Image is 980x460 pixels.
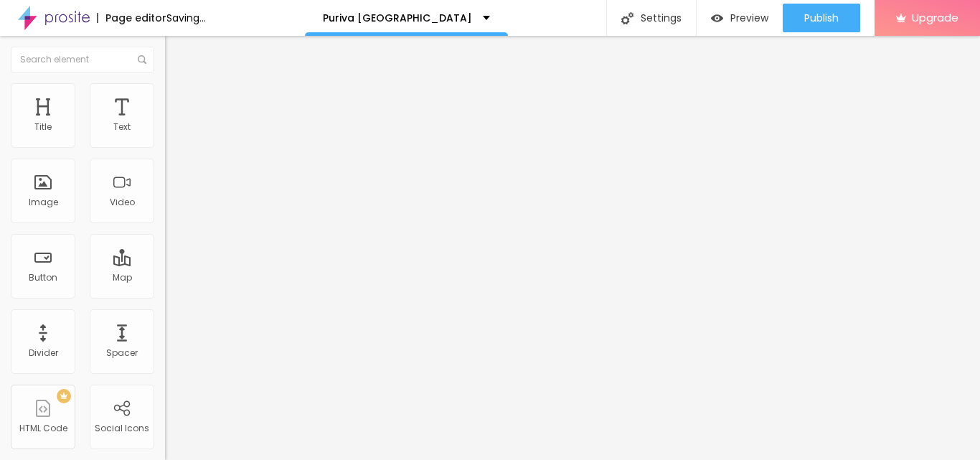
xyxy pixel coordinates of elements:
[95,423,149,433] div: Social Icons
[34,122,52,132] div: Title
[113,122,131,132] div: Text
[711,12,723,24] img: view-1.svg
[29,273,57,283] div: Button
[323,13,472,23] p: Puriva [GEOGRAPHIC_DATA]
[29,348,58,358] div: Divider
[113,273,132,283] div: Map
[110,197,135,207] div: Video
[621,12,633,24] img: Icone
[19,423,67,433] div: HTML Code
[97,13,166,23] div: Page editor
[138,55,146,64] img: Icone
[730,12,768,24] span: Preview
[106,348,138,358] div: Spacer
[783,4,860,32] button: Publish
[11,47,154,72] input: Search element
[697,4,783,32] button: Preview
[912,11,958,24] span: Upgrade
[804,12,839,24] span: Publish
[166,13,206,23] div: Saving...
[165,36,980,460] iframe: Editor
[29,197,58,207] div: Image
